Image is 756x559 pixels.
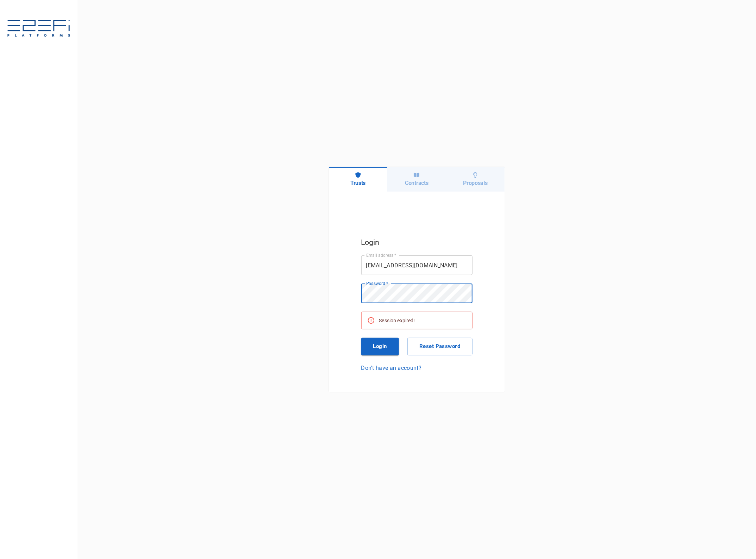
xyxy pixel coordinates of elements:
label: Password [366,280,388,286]
h6: Proposals [463,180,488,186]
img: E2EFiPLATFORMS-7f06cbf9.svg [7,20,70,38]
div: Session expired! [379,314,415,327]
label: Email address [366,252,396,258]
button: Login [361,338,399,355]
h6: Contracts [405,180,428,186]
h6: Trusts [350,180,365,186]
a: Don't have an account? [361,364,473,372]
button: Reset Password [407,338,472,355]
h5: Login [361,236,473,248]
